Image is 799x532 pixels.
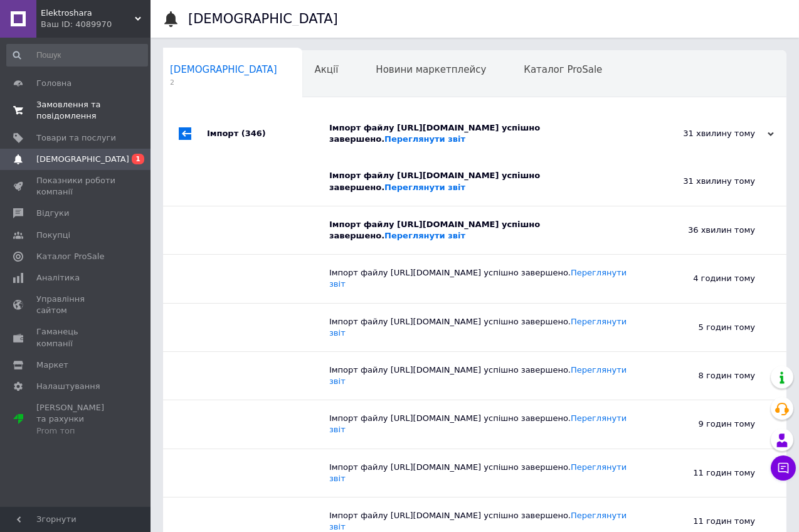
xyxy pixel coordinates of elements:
input: Пошук [6,44,148,66]
div: Ваш ID: 4089970 [41,19,151,30]
span: Головна [36,78,71,89]
span: Налаштування [36,381,100,392]
div: 36 хвилин тому [630,206,786,254]
span: Управління сайтом [36,294,116,316]
span: Elektroshara [41,8,135,19]
span: Товари та послуги [36,132,116,144]
span: Показники роботи компанії [36,175,116,198]
div: 11 годин тому [630,449,786,497]
span: Покупці [36,230,70,241]
a: Переглянути звіт [329,317,627,338]
button: Чат з покупцем [771,455,796,481]
span: Замовлення та повідомлення [36,99,116,122]
span: [PERSON_NAME] та рахунки [36,402,116,437]
a: Переглянути звіт [384,183,465,192]
div: 9 годин тому [630,400,786,448]
span: Каталог ProSale [36,251,104,262]
span: Акції [315,64,339,75]
div: Імпорт файлу [URL][DOMAIN_NAME] успішно завершено. [329,364,630,387]
div: Імпорт файлу [URL][DOMAIN_NAME] успішно завершено. [329,316,630,339]
div: Імпорт файлу [URL][DOMAIN_NAME] успішно завершено. [329,170,630,193]
div: 31 хвилину тому [648,128,774,139]
a: Переглянути звіт [384,231,465,240]
span: [DEMOGRAPHIC_DATA] [170,64,277,75]
span: [DEMOGRAPHIC_DATA] [36,154,129,165]
span: (346) [241,129,266,138]
div: Імпорт файлу [URL][DOMAIN_NAME] успішно завершено. [329,267,630,290]
span: Відгуки [36,208,69,219]
span: Новини маркетплейсу [376,64,486,75]
div: 4 години тому [630,255,786,302]
div: 5 годин тому [630,304,786,351]
a: Переглянути звіт [384,134,465,144]
div: Prom топ [36,425,116,437]
div: Імпорт [207,110,329,157]
div: Імпорт файлу [URL][DOMAIN_NAME] успішно завершено. [329,462,630,484]
div: Імпорт файлу [URL][DOMAIN_NAME] успішно завершено. [329,122,648,145]
div: Імпорт файлу [URL][DOMAIN_NAME] успішно завершено. [329,413,630,435]
span: 1 [132,154,144,164]
div: 31 хвилину тому [630,157,786,205]
div: Імпорт файлу [URL][DOMAIN_NAME] успішно завершено. [329,219,630,242]
span: Каталог ProSale [524,64,602,75]
h1: [DEMOGRAPHIC_DATA] [188,11,338,26]
span: Гаманець компанії [36,326,116,349]
span: Аналітика [36,272,80,284]
a: Переглянути звіт [329,462,627,483]
span: 2 [170,78,277,87]
span: Маркет [36,359,68,371]
div: 8 годин тому [630,352,786,400]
